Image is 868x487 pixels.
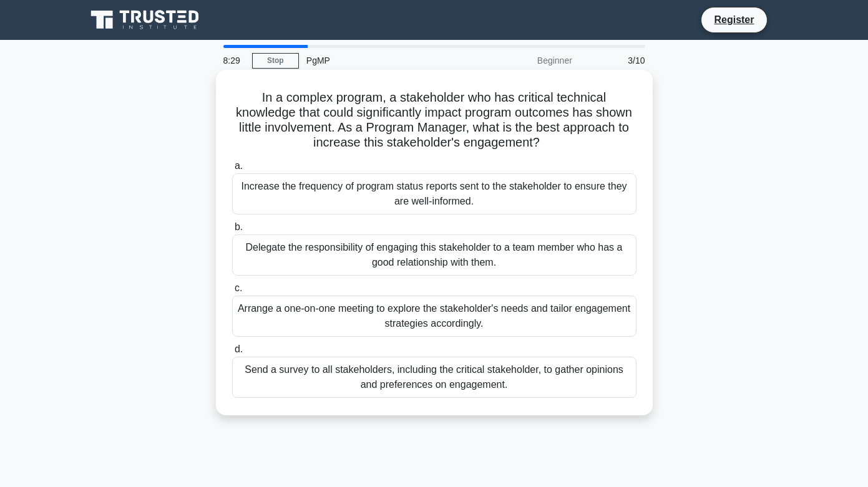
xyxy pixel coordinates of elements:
span: c. [235,282,242,293]
a: Register [706,12,761,27]
div: 3/10 [580,48,653,73]
div: Delegate the responsibility of engaging this stakeholder to a team member who has a good relation... [232,234,636,276]
a: Stop [252,53,299,69]
span: d. [235,344,243,354]
div: Arrange a one-on-one meeting to explore the stakeholder's needs and tailor engagement strategies ... [232,296,636,337]
span: a. [235,160,243,171]
div: PgMP [299,48,471,73]
div: Beginner [471,48,580,73]
div: Send a survey to all stakeholders, including the critical stakeholder, to gather opinions and pre... [232,357,636,398]
h5: In a complex program, a stakeholder who has critical technical knowledge that could significantly... [231,90,638,151]
div: Increase the frequency of program status reports sent to the stakeholder to ensure they are well-... [232,173,636,215]
span: b. [235,221,243,232]
div: 8:29 [216,48,252,73]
